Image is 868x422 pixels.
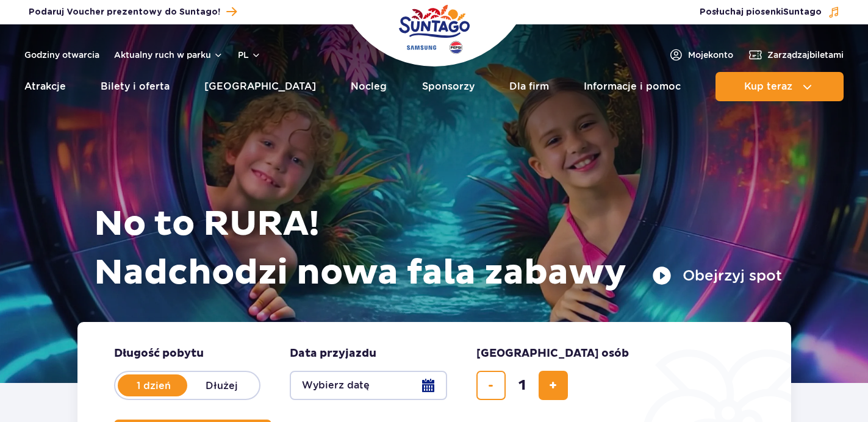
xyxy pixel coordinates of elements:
a: Bilety i oferta [101,72,170,101]
a: Sponsorzy [422,72,475,101]
a: Atrakcje [24,72,66,101]
span: Moje konto [688,49,733,61]
a: Godziny otwarcia [24,49,99,61]
input: liczba biletów [508,371,537,400]
span: Kup teraz [744,81,792,92]
button: dodaj bilet [539,371,568,400]
a: Mojekonto [669,48,733,62]
button: Obejrzyj spot [652,266,782,285]
a: Zarządzajbiletami [748,48,844,62]
button: Aktualny ruch w parku [114,50,223,60]
span: Zarządzaj biletami [767,49,844,61]
a: Podaruj Voucher prezentowy do Suntago! [29,4,237,20]
span: Data przyjazdu [290,346,376,361]
label: Dłużej [187,373,257,398]
button: Kup teraz [716,72,844,101]
label: 1 dzień [119,373,188,398]
a: Informacje i pomoc [584,72,681,101]
button: Wybierz datę [290,371,447,400]
a: [GEOGRAPHIC_DATA] [204,72,316,101]
span: Posłuchaj piosenki [700,6,822,18]
a: Nocleg [351,72,387,101]
span: Długość pobytu [114,346,204,361]
span: [GEOGRAPHIC_DATA] osób [476,346,629,361]
a: Dla firm [509,72,549,101]
span: Podaruj Voucher prezentowy do Suntago! [29,6,220,18]
button: usuń bilet [476,371,506,400]
h1: No to RURA! Nadchodzi nowa fala zabawy [94,200,782,298]
button: pl [238,49,261,61]
button: Posłuchaj piosenkiSuntago [700,6,840,18]
span: Suntago [783,8,822,16]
